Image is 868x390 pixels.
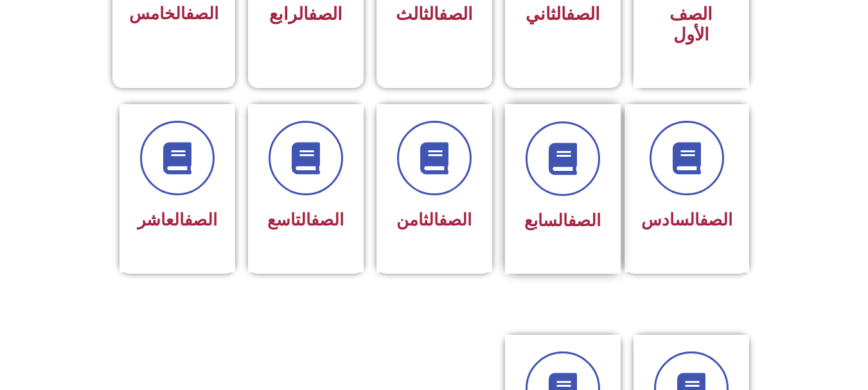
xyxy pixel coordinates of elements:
[439,4,473,24] a: الصف
[439,210,472,229] a: الصف
[566,4,600,24] a: الصف
[186,4,218,23] a: الصف
[396,4,473,24] span: الثالث
[184,210,217,229] a: الصف
[524,211,601,230] span: السابع
[267,210,344,229] span: التاسع
[129,4,218,23] span: الخامس
[311,210,344,229] a: الصف
[396,210,472,229] span: الثامن
[137,210,217,229] span: العاشر
[568,211,601,230] a: الصف
[308,4,342,24] a: الصف
[641,210,732,229] span: السادس
[526,4,600,24] span: الثاني
[269,4,342,24] span: الرابع
[669,4,713,45] span: الصف الأول
[700,210,732,229] a: الصف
